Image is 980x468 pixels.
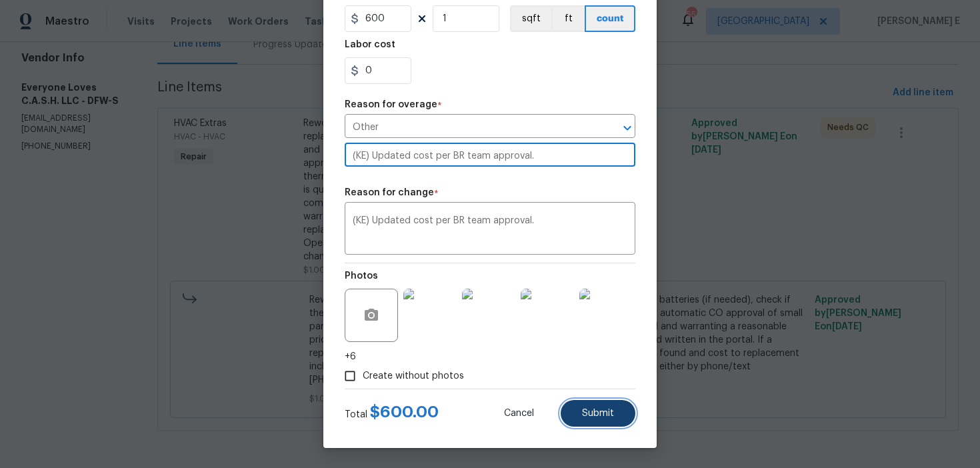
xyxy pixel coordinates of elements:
button: sqft [510,5,551,32]
span: +6 [345,350,356,363]
h5: Reason for overage [345,100,437,109]
h5: Photos [345,271,378,281]
h5: Reason for change [345,188,434,197]
button: Open [618,119,637,137]
button: Submit [561,400,635,427]
button: Cancel [483,400,555,427]
input: Select a reason for overage [345,117,598,138]
button: ft [551,5,585,32]
textarea: (KE) Updated cost per BR team approval. [353,216,627,244]
span: Submit [582,409,614,419]
button: count [585,5,635,32]
span: Create without photos [363,369,464,383]
div: Total [345,405,439,421]
span: Cancel [504,409,534,419]
h5: Labor cost [345,40,395,49]
input: Please mention the details of overage here [345,146,635,167]
span: $ 600.00 [370,404,439,420]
